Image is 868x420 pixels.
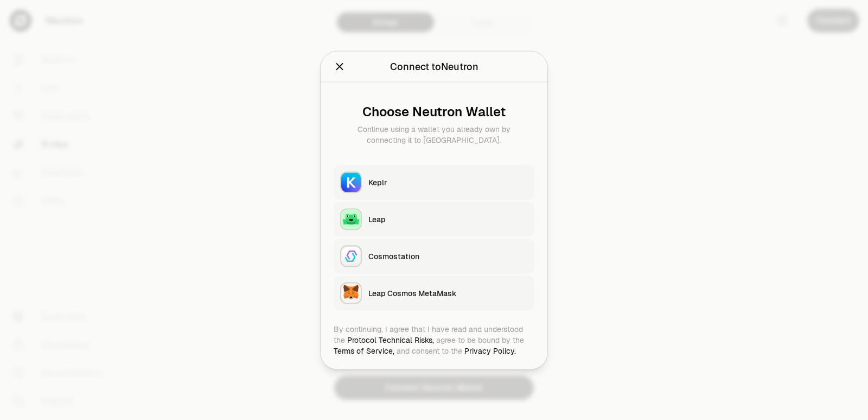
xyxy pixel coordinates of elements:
button: Close [334,59,346,74]
a: Protocol Technical Risks, [347,335,434,344]
div: Keplr [368,177,528,187]
img: Leap Cosmos MetaMask [341,283,361,303]
div: By continuing, I agree that I have read and understood the agree to be bound by the and consent t... [334,323,534,356]
img: Keplr [341,172,361,192]
button: Leap Cosmos MetaMaskLeap Cosmos MetaMask [334,275,534,310]
img: Leap [341,209,361,229]
button: KeplrKeplr [334,165,534,199]
button: CosmostationCosmostation [334,239,534,273]
a: Privacy Policy. [464,346,516,355]
div: Cosmostation [368,250,528,261]
img: Cosmostation [341,246,361,266]
button: LeapLeap [334,202,534,236]
div: Choose Neutron Wallet [342,104,526,119]
a: Terms of Service, [334,346,394,355]
div: Continue using a wallet you already own by connecting it to [GEOGRAPHIC_DATA]. [342,123,526,145]
div: Leap Cosmos MetaMask [368,287,528,298]
div: Connect to Neutron [390,59,478,74]
div: Leap [368,214,528,224]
